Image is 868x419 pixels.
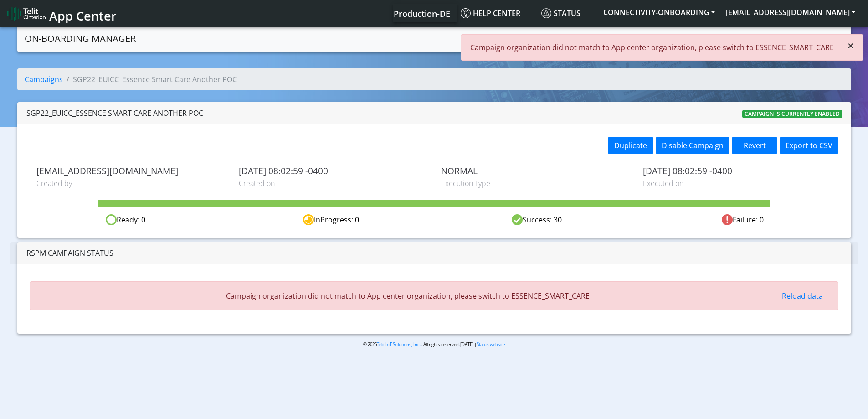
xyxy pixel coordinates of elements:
[434,214,640,226] div: Success: 30
[640,214,845,226] div: Failure: 0
[25,30,136,48] a: On-Boarding Manager
[36,178,225,189] span: Created by
[36,166,225,176] span: [EMAIL_ADDRESS][DOMAIN_NAME]
[377,341,421,347] a: Telit IoT Solutions, Inc.
[23,214,228,226] div: Ready: 0
[771,29,844,47] a: Create campaign
[723,29,771,47] a: Campaigns
[26,108,203,119] div: SGP22_EUICC_Essence Smart Care Another POC
[838,35,863,57] button: Close
[25,74,63,84] a: Campaigns
[776,287,829,305] button: Reload data
[7,4,115,23] a: App Center
[643,166,832,176] span: [DATE] 08:02:59 -0400
[393,4,450,22] a: Your current platform instance
[457,4,538,22] a: Help center
[541,8,551,18] img: status.svg
[780,137,838,154] button: Export to CSV
[742,110,842,118] span: Campaign is currently enabled
[598,4,720,21] button: CONNECTIVITY-ONBOARDING
[441,166,630,176] span: NORMAL
[106,214,117,225] img: ready.svg
[538,4,598,22] a: Status
[720,4,861,21] button: [EMAIL_ADDRESS][DOMAIN_NAME]
[608,137,653,154] button: Duplicate
[847,38,854,53] span: ×
[239,178,427,189] span: Created on
[732,137,777,154] button: Revert
[17,68,851,98] nav: breadcrumb
[512,214,523,225] img: success.svg
[541,8,580,18] span: Status
[7,6,46,21] img: logo-telit-cinterion-gw-new.png
[49,7,117,24] span: App Center
[239,166,427,176] span: [DATE] 08:02:59 -0400
[656,137,729,154] button: Disable Campaign
[461,8,520,18] span: Help center
[39,290,776,301] span: Campaign organization did not match to App center organization, please switch to ESSENCE_SMART_CARE
[461,8,471,18] img: knowledge.svg
[224,341,644,348] p: © 2025 . All rights reserved.[DATE] |
[722,214,733,225] img: fail.svg
[477,341,505,347] a: Status website
[63,74,237,85] li: SGP22_EUICC_Essence Smart Care Another POC
[470,42,834,53] p: Campaign organization did not match to App center organization, please switch to ESSENCE_SMART_CARE
[441,178,630,189] span: Execution Type
[26,248,113,258] span: RSPM Campaign Status
[643,178,832,189] span: Executed on
[394,8,450,19] span: Production-DE
[303,214,314,225] img: in-progress.svg
[228,214,434,226] div: InProgress: 0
